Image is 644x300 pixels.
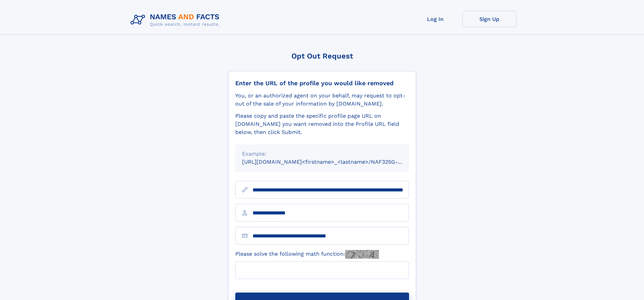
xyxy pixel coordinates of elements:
[235,92,409,108] div: You, or an authorized agent on your behalf, may request to opt-out of the sale of your informatio...
[235,112,409,136] div: Please copy and paste the specific profile page URL on [DOMAIN_NAME] you want removed into the Pr...
[462,11,517,27] a: Sign Up
[228,52,416,60] div: Opt Out Request
[242,150,402,158] div: Example:
[242,159,422,165] small: [URL][DOMAIN_NAME]<firstname>_<lastname>/NAF325G-xxxxxxxx
[235,250,379,259] label: Please solve the following math function:
[408,11,462,27] a: Log In
[235,79,409,87] div: Enter the URL of the profile you would like removed
[128,11,225,29] img: Logo Names and Facts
